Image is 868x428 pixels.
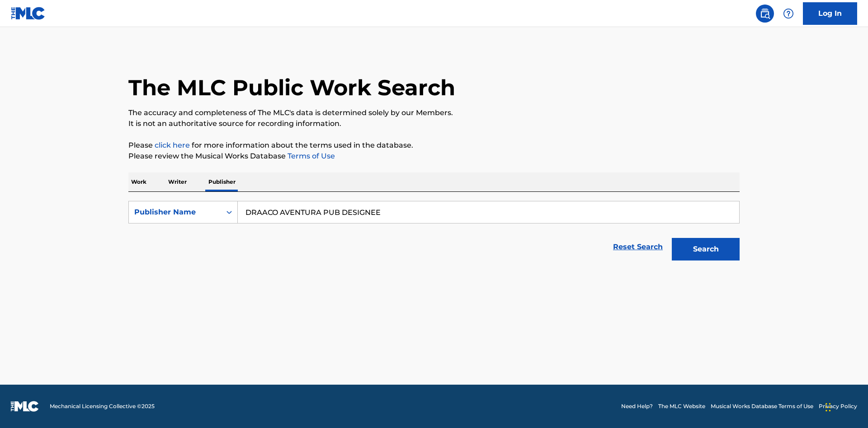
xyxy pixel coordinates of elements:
p: Please review the Musical Works Database [128,151,740,162]
form: Search Form [128,201,740,265]
p: Writer [165,172,189,191]
a: Log In [803,2,857,25]
p: It is not an authoritative source for recording information. [128,118,740,129]
iframe: Chat Widget [823,385,868,428]
a: click here [155,141,190,149]
a: Terms of Use [286,152,335,160]
img: MLC Logo [11,7,46,20]
p: The accuracy and completeness of The MLC's data is determined solely by our Members. [128,107,740,118]
img: search [759,8,770,19]
img: logo [11,401,39,412]
h1: The MLC Public Work Search [128,74,455,101]
a: Public Search [756,5,774,23]
a: Reset Search [609,237,667,257]
p: Work [128,172,149,191]
img: help [783,8,794,19]
div: Help [779,5,797,23]
div: Drag [826,394,831,421]
a: The MLC Website [658,402,705,410]
button: Search [672,238,740,261]
span: Mechanical Licensing Collective © 2025 [50,402,155,410]
a: Privacy Policy [819,402,857,410]
a: Need Help? [621,402,653,410]
div: Publisher Name [134,207,216,218]
p: Publisher [206,172,238,191]
a: Musical Works Database Terms of Use [711,402,813,410]
p: Please for more information about the terms used in the database. [128,140,740,151]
